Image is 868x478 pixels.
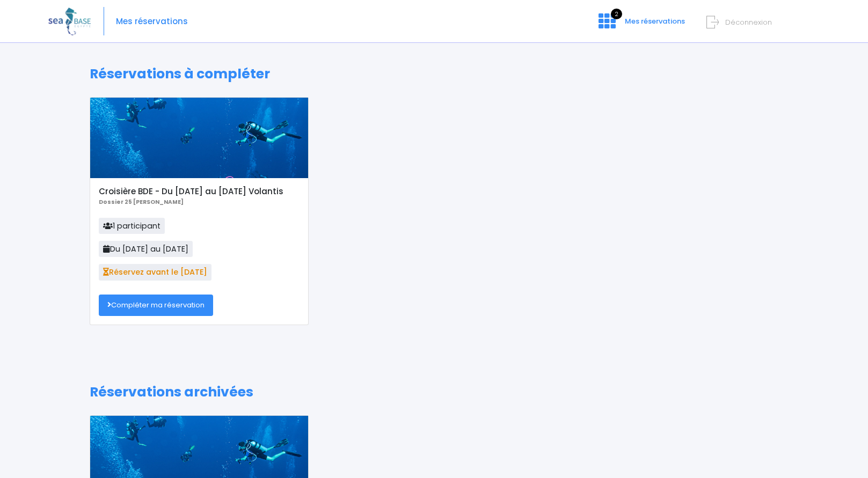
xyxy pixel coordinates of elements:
h1: Réservations à compléter [90,66,778,82]
b: Dossier 25 [PERSON_NAME] [99,198,184,206]
span: 1 participant [99,218,165,234]
span: Mes réservations [625,16,685,26]
h5: Croisière BDE - Du [DATE] au [DATE] Volantis [99,187,299,196]
a: Compléter ma réservation [99,295,213,316]
h1: Réservations archivées [90,384,778,400]
span: Réservez avant le [DATE] [99,264,211,280]
span: 2 [611,9,622,19]
span: Du [DATE] au [DATE] [99,241,193,257]
span: Déconnexion [725,17,772,27]
a: 2 Mes réservations [590,20,691,30]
